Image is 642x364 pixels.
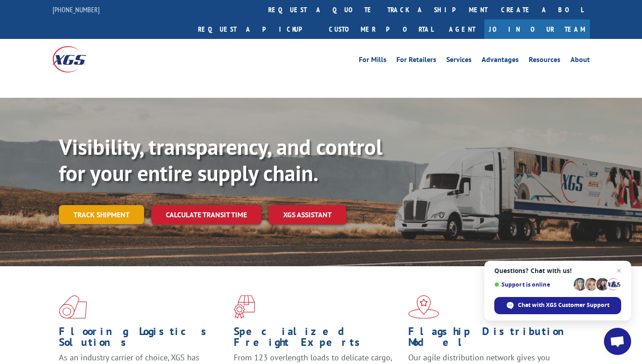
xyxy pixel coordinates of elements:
a: Join Our Team [484,19,590,39]
a: XGS ASSISTANT [269,205,346,225]
span: Support is online [494,281,570,288]
a: Advantages [482,56,519,66]
h1: Flagship Distribution Model [408,326,576,352]
a: Request a pickup [191,19,322,39]
a: Customer Portal [322,19,440,39]
img: xgs-icon-total-supply-chain-intelligence-red [59,295,87,319]
a: For Mills [359,56,386,66]
h1: Flooring Logistics Solutions [59,326,227,352]
b: Visibility, transparency, and control for your entire supply chain. [59,133,382,187]
a: Agent [440,19,484,39]
h1: Specialized Freight Experts [234,326,402,352]
div: Open chat [604,328,631,355]
img: xgs-icon-focused-on-flooring-red [234,295,255,319]
a: Calculate transit time [151,205,261,225]
a: Services [446,56,472,66]
a: About [570,56,590,66]
span: Close chat [613,265,624,276]
span: Chat with XGS Customer Support [518,301,609,309]
div: Chat with XGS Customer Support [494,297,621,314]
a: Track shipment [59,205,144,224]
span: Questions? Chat with us! [494,267,621,274]
a: [PHONE_NUMBER] [53,5,100,14]
img: xgs-icon-flagship-distribution-model-red [408,295,439,319]
a: Resources [529,56,560,66]
a: For Retailers [396,56,436,66]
